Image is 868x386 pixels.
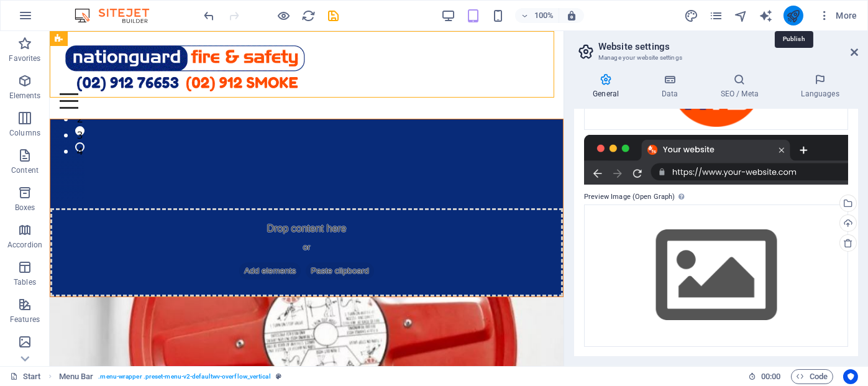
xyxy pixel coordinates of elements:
[1,177,513,265] div: Drop content here
[14,277,36,287] p: Tables
[7,240,42,250] p: Accordion
[759,8,774,23] button: text_generator
[598,41,858,52] h2: Website settings
[797,369,828,384] span: Code
[10,315,40,324] p: Features
[574,73,642,99] h4: General
[59,369,94,384] span: Click to select. Double-click to edit
[709,8,724,23] button: pages
[566,10,577,21] i: On resize automatically adjust zoom level to fit chosen device.
[770,372,772,381] span: :
[515,8,559,23] button: 100%
[9,128,40,138] p: Columns
[734,8,749,23] button: navigator
[9,53,40,63] p: Favorites
[71,8,165,23] img: Editor Logo
[326,8,341,23] button: save
[15,203,35,213] p: Boxes
[203,9,217,23] i: Undo: Change meta tags (Ctrl+Z)
[584,190,848,204] label: Preview Image (Open Graph)
[276,373,281,380] i: This element is a customizable preset
[327,9,341,23] i: Save (Ctrl+S)
[843,369,858,384] button: Usercentrics
[276,8,291,23] button: Click here to leave preview mode and continue editing
[818,9,857,22] span: More
[701,73,782,99] h4: SEO / Meta
[791,369,833,384] button: Code
[25,95,35,104] button: 3
[709,9,723,23] i: Pages (Ctrl+Alt+S)
[598,52,833,63] h3: Manage your website settings
[190,231,251,249] span: Add elements
[10,369,41,384] a: Click to cancel selection. Double-click to open Pages
[748,369,781,384] h6: Session time
[642,73,701,99] h4: Data
[584,204,848,347] div: Select files from the file manager, stock photos, or upload file(s)
[11,165,39,175] p: Content
[734,9,748,23] i: Navigator
[684,8,699,23] button: design
[202,8,217,23] button: undo
[256,231,324,249] span: Paste clipboard
[761,369,780,384] span: 00 00
[684,9,698,23] i: Design (Ctrl+Alt+Y)
[783,6,803,25] button: publish
[759,9,773,23] i: AI Writer
[301,8,316,23] button: reload
[98,369,270,384] span: . menu-wrapper .preset-menu-v2-defaultwv-overflow_vertical
[25,111,35,121] button: 4
[782,73,858,99] h4: Languages
[59,369,281,384] nav: breadcrumb
[813,6,862,25] button: More
[9,91,41,101] p: Elements
[534,8,554,23] h6: 100%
